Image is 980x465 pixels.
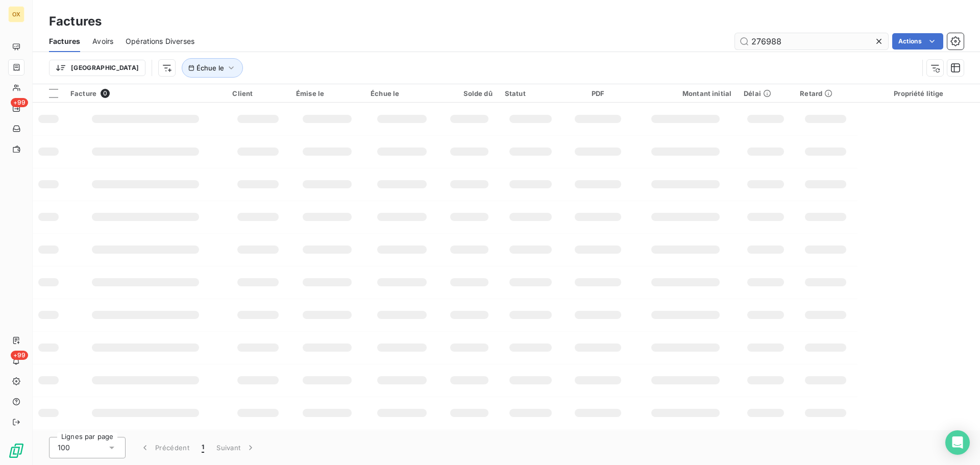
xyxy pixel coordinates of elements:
input: Rechercher [735,33,888,50]
span: 0 [101,89,110,98]
button: Échue le [182,58,243,78]
div: PDF [569,89,627,97]
div: OX [8,6,24,22]
img: Logo LeanPay [8,443,24,459]
button: Précédent [134,437,195,458]
div: Statut [505,89,557,97]
div: Échue le [371,89,434,97]
span: 1 [202,443,204,453]
div: Client [232,89,284,97]
div: Délai [744,89,788,97]
span: Avoirs [92,36,113,46]
div: Propriété litige [864,89,974,97]
span: +99 [11,351,28,360]
div: Émise le [296,89,358,97]
span: Factures [49,36,80,46]
span: 100 [58,443,70,453]
div: Open Intercom Messenger [945,430,970,455]
span: Facture [70,89,96,97]
div: Montant initial [640,89,731,97]
span: Échue le [197,64,224,72]
span: Opérations Diverses [126,36,194,46]
div: Retard [800,89,851,97]
span: +99 [11,98,28,107]
button: Actions [892,33,943,50]
button: [GEOGRAPHIC_DATA] [49,60,145,76]
button: Suivant [210,437,262,458]
div: Solde dû [446,89,493,97]
button: 1 [195,437,210,458]
h3: Factures [49,12,102,31]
